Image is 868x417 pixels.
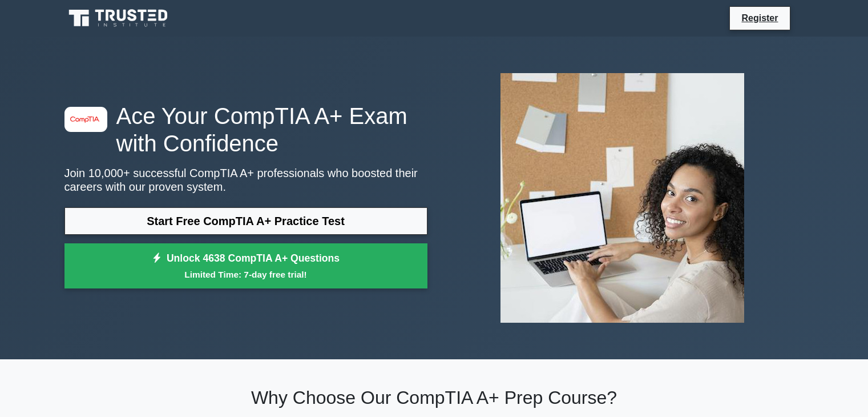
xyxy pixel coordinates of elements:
small: Limited Time: 7-day free trial! [79,268,413,281]
h2: Why Choose Our CompTIA A+ Prep Course? [64,387,804,408]
a: Start Free CompTIA A+ Practice Test [64,207,427,235]
p: Join 10,000+ successful CompTIA A+ professionals who boosted their careers with our proven system. [64,166,427,194]
a: Unlock 4638 CompTIA A+ QuestionsLimited Time: 7-day free trial! [64,243,427,289]
a: Register [734,11,785,25]
h1: Ace Your CompTIA A+ Exam with Confidence [64,102,427,157]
